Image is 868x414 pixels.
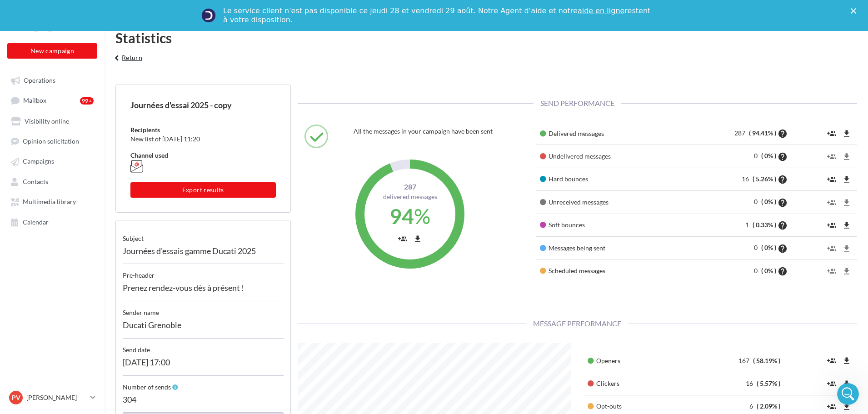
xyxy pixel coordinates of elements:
[753,221,776,229] span: ( 0.33% )
[123,227,284,243] div: subject
[23,218,49,226] span: Calendar
[761,152,776,160] span: ( 0% )
[827,402,836,411] i: group_add
[123,243,284,264] div: Journées d'essais gamme Ducati 2025
[354,125,523,138] div: All the messages in your campaign have been sent
[526,319,628,328] span: Message performance
[825,149,838,164] button: group_add
[825,172,838,187] button: group_add
[842,379,851,389] i: file_download
[130,135,276,144] div: New list of [DATE] 11:20
[389,204,414,229] span: 94
[23,97,46,105] span: Mailbox
[584,349,683,372] td: Openers
[7,43,97,59] button: New campaign
[778,267,788,276] i: help
[5,113,99,129] a: Visibility online
[825,218,838,233] button: group_add
[840,353,853,368] button: file_download
[840,126,853,141] button: file_download
[754,244,760,251] span: 0
[842,356,851,365] i: file_download
[749,129,776,137] span: ( 94.41% )
[123,383,171,391] span: Number of sends
[536,168,680,190] td: Hard bounces
[827,244,836,253] i: group_add
[778,175,788,184] i: help
[827,267,836,276] i: group_add
[5,133,99,149] a: Opinion solicitation
[201,8,216,23] img: Profile image for Service-Client
[23,178,48,185] span: Contacts
[827,221,836,230] i: group_add
[80,97,94,105] div: 99+
[413,234,422,244] i: file_download
[840,240,853,255] button: file_download
[534,99,621,107] span: Send performance
[25,117,69,125] span: Visibility online
[5,173,99,190] a: Contacts
[536,259,680,282] td: Scheduled messages
[761,244,776,251] span: ( 0% )
[778,198,788,207] i: help
[371,201,449,231] div: %
[825,195,838,209] button: group_add
[123,354,284,376] div: [DATE] 17:00
[130,151,168,159] span: Channel used
[123,339,284,354] div: Send date
[5,153,99,169] a: Campaigns
[827,129,836,138] i: group_add
[749,402,755,410] span: 6
[223,6,652,25] div: Le service client n'est pas disponible ce jeudi 28 et vendredi 29 août. Notre Agent d'aide et not...
[383,193,437,200] span: Delivered messages
[778,152,788,161] i: help
[825,353,838,368] button: group_add
[26,393,87,402] p: [PERSON_NAME]
[842,267,851,276] i: file_download
[734,129,748,137] span: 287
[123,392,284,413] div: 304
[842,198,851,207] i: file_download
[130,182,276,198] button: Export results
[746,379,755,387] span: 16
[761,267,776,274] span: ( 0% )
[761,198,776,205] span: ( 0% )
[842,221,851,230] i: file_download
[115,31,857,45] div: Statistics
[536,237,680,259] td: Messages being sent
[840,218,853,233] button: file_download
[536,214,680,236] td: Soft bounces
[840,376,853,391] button: file_download
[5,92,99,109] a: Mailbox99+
[742,175,751,183] span: 16
[754,152,760,160] span: 0
[738,357,752,364] span: 167
[578,6,624,15] a: aide en ligne
[396,231,409,246] button: group_add
[123,280,284,301] div: Prenez rendez-vous dès à présent !
[536,145,680,168] td: Undelivered messages
[827,356,836,365] i: group_add
[842,244,851,253] i: file_download
[840,172,853,187] button: file_download
[842,175,851,184] i: file_download
[827,379,836,389] i: group_add
[536,191,680,214] td: Unreceived messages
[754,267,760,274] span: 0
[778,244,788,253] i: help
[825,264,838,279] button: group_add
[778,221,788,230] i: help
[411,231,424,246] button: file_download
[398,234,407,244] i: group_add
[842,129,851,138] i: file_download
[825,376,838,391] button: group_add
[5,214,99,230] a: Calendar
[7,389,97,406] a: PV [PERSON_NAME]
[130,126,160,134] span: Recipients
[837,383,859,405] iframe: Intercom live chat
[745,221,751,229] span: 1
[851,8,860,14] div: Close
[827,198,836,207] i: group_add
[753,357,780,364] span: ( 58.19% )
[23,137,79,145] span: Opinion solicitation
